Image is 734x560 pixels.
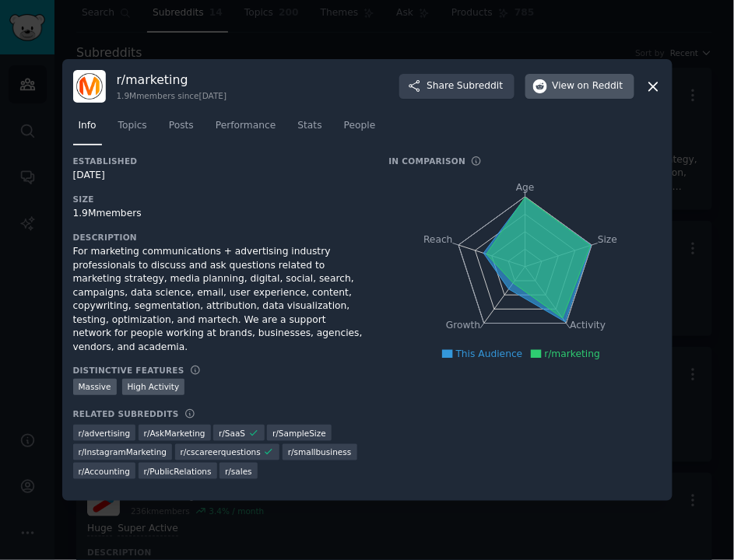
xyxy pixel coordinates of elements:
div: High Activity [122,379,185,395]
tspan: Growth [446,320,480,331]
div: Massive [73,379,117,395]
span: r/ AskMarketing [144,428,205,439]
tspan: Activity [570,320,606,331]
div: 1.9M members since [DATE] [117,90,227,101]
a: Performance [210,114,282,145]
tspan: Age [516,182,535,193]
span: Share [427,79,503,93]
h3: Distinctive Features [73,365,184,376]
span: r/ InstagramMarketing [79,446,167,457]
h3: Size [73,194,367,205]
span: Performance [216,119,276,133]
h3: r/ marketing [117,72,227,88]
button: ShareSubreddit [399,74,514,99]
span: r/ sales [225,466,252,477]
span: r/ SaaS [219,428,245,439]
a: Stats [293,114,328,145]
h3: Established [73,156,367,166]
tspan: Reach [423,235,453,246]
a: Topics [113,114,153,145]
h3: In Comparison [389,156,466,166]
div: 1.9M members [73,207,367,221]
span: r/ smallbusiness [288,446,352,457]
span: r/ advertising [79,428,131,439]
span: Topics [118,119,147,133]
span: on Reddit [578,79,623,93]
span: r/ cscareerquestions [181,446,261,457]
span: People [344,119,376,133]
span: r/ Accounting [79,466,131,477]
span: r/ SampleSize [272,428,326,439]
span: r/marketing [545,348,601,359]
h3: Description [73,232,367,243]
span: View [553,79,623,93]
span: Posts [169,119,194,133]
a: People [339,114,381,145]
a: Info [73,114,102,145]
tspan: Size [598,235,617,246]
span: Info [79,119,97,133]
span: Subreddit [457,79,503,93]
button: Viewon Reddit [525,74,634,99]
span: This Audience [456,348,523,359]
a: Posts [163,114,199,145]
div: For marketing communications + advertising industry professionals to discuss and ask questions re... [73,245,367,354]
span: Stats [298,119,322,133]
h3: Related Subreddits [73,408,179,419]
span: r/ PublicRelations [144,466,212,477]
div: [DATE] [73,169,367,183]
img: marketing [73,70,106,103]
